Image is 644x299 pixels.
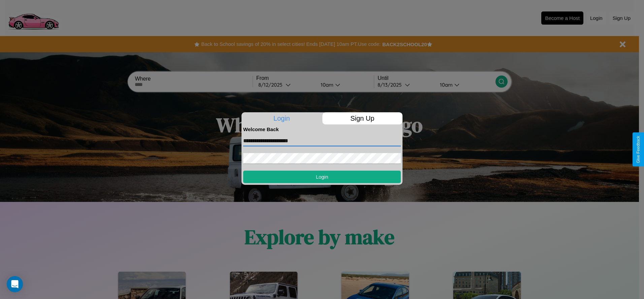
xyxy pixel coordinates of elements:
[241,112,322,124] p: Login
[243,126,401,132] h4: Welcome Back
[322,112,403,124] p: Sign Up
[7,276,23,292] div: Open Intercom Messenger
[636,136,641,163] div: Give Feedback
[243,171,401,183] button: Login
